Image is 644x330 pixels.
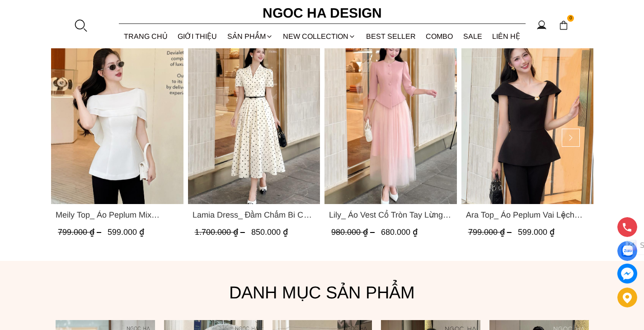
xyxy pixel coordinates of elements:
[108,228,144,237] span: 599.000 ₫
[324,28,457,204] a: Product image - Lily_ Áo Vest Cổ Tròn Tay Lừng Mix Chân Váy Lưới Màu Hồng A1082+CV140
[621,246,633,257] img: Display image
[192,209,315,221] a: Link to Lamia Dress_ Đầm Chấm Bi Cổ Vest Màu Kem D1003
[331,228,377,237] span: 980.000 ₫
[468,228,513,237] span: 799.000 ₫
[254,2,390,24] a: Ngoc Ha Design
[229,283,415,302] font: Danh mục sản phẩm
[381,228,418,237] span: 680.000 ₫
[617,241,637,261] a: Display image
[119,24,173,48] a: TRANG CHỦ
[56,209,179,221] span: Meily Top_ Áo Peplum Mix Choàng Vai Vải Tơ Màu Trắng A1086
[251,228,287,237] span: 850.000 ₫
[421,24,458,48] a: Combo
[222,24,278,48] div: SẢN PHẨM
[517,228,554,237] span: 599.000 ₫
[188,28,320,204] a: Product image - Lamia Dress_ Đầm Chấm Bi Cổ Vest Màu Kem D1003
[278,24,361,48] a: NEW COLLECTION
[329,209,452,221] span: Lily_ Áo Vest Cổ Tròn Tay Lừng Mix Chân Váy Lưới Màu Hồng A1082+CV140
[617,264,637,284] a: messenger
[361,24,421,48] a: BEST SELLER
[458,24,488,48] a: SALE
[461,28,593,204] a: Product image - Ara Top_ Áo Peplum Vai Lệch Đính Cúc Màu Đen A1084
[465,209,589,221] span: Ara Top_ Áo Peplum Vai Lệch Đính Cúc Màu Đen A1084
[51,28,183,204] a: Product image - Meily Top_ Áo Peplum Mix Choàng Vai Vải Tơ Màu Trắng A1086
[567,15,574,22] span: 0
[465,209,589,221] a: Link to Ara Top_ Áo Peplum Vai Lệch Đính Cúc Màu Đen A1084
[56,209,179,221] a: Link to Meily Top_ Áo Peplum Mix Choàng Vai Vải Tơ Màu Trắng A1086
[329,209,452,221] a: Link to Lily_ Áo Vest Cổ Tròn Tay Lừng Mix Chân Váy Lưới Màu Hồng A1082+CV140
[559,20,569,30] img: img-CART-ICON-ksit0nf1
[194,228,247,237] span: 1.700.000 ₫
[487,24,526,48] a: LIÊN HỆ
[192,209,315,221] span: Lamia Dress_ Đầm Chấm Bi Cổ Vest Màu Kem D1003
[58,228,103,237] span: 799.000 ₫
[173,24,222,48] a: GIỚI THIỆU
